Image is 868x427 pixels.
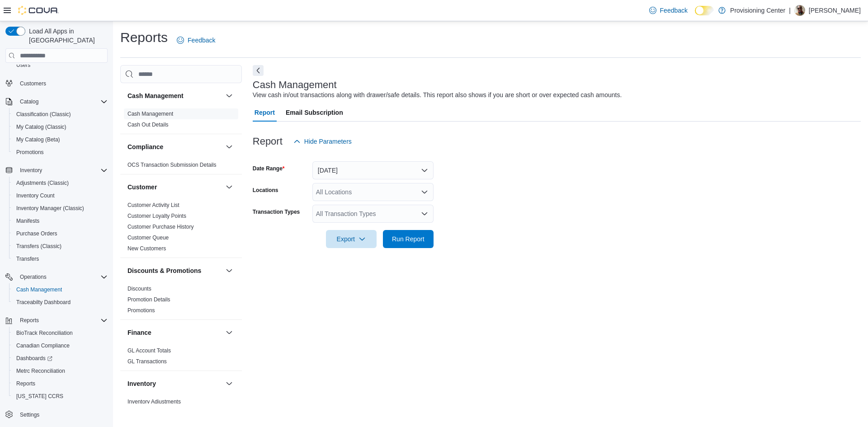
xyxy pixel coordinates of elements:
span: Discounts [127,285,151,292]
a: Manifests [13,216,43,226]
span: Operations [16,272,108,282]
button: Operations [16,272,50,282]
button: Run Report [383,230,434,248]
span: Traceabilty Dashboard [13,297,108,308]
span: Metrc Reconciliation [16,367,65,375]
a: Feedback [173,31,219,49]
span: Run Report [392,235,425,244]
button: Open list of options [421,188,428,196]
span: Catalog [16,96,108,107]
span: Inventory Count [16,192,55,199]
span: New Customers [127,245,166,252]
input: Dark Mode [695,6,714,15]
a: Adjustments (Classic) [13,178,72,188]
a: Cash Management [127,111,173,117]
h3: Compliance [127,142,163,151]
button: Finance [224,327,235,338]
span: My Catalog (Beta) [16,136,60,143]
span: My Catalog (Classic) [16,123,66,131]
span: Manifests [13,216,108,226]
a: Inventory Count [13,190,58,201]
a: Settings [16,409,43,420]
span: Report [255,103,275,122]
a: Cash Management [13,284,66,295]
button: Transfers (Classic) [9,240,111,253]
span: Users [16,61,30,69]
button: [US_STATE] CCRS [9,390,111,403]
span: Dashboards [13,353,108,364]
a: Transfers (Classic) [13,241,65,252]
button: Finance [127,328,222,337]
span: Purchase Orders [16,230,57,237]
span: OCS Transaction Submission Details [127,161,217,169]
span: Hide Parameters [304,137,352,146]
span: Manifests [16,217,39,225]
button: Inventory [127,379,222,388]
div: Discounts & Promotions [120,283,242,319]
button: Inventory Manager (Classic) [9,202,111,215]
span: Customer Queue [127,234,169,241]
label: Date Range [253,165,285,172]
div: Customer [120,200,242,258]
button: Catalog [2,95,111,108]
div: Cash Management [120,108,242,134]
span: Promotion Details [127,296,170,303]
a: Customer Queue [127,235,169,241]
div: Mike Kaspar [794,5,805,16]
span: Reports [16,315,108,326]
label: Transaction Types [253,208,300,216]
a: My Catalog (Beta) [13,134,64,145]
span: Load All Apps in [GEOGRAPHIC_DATA] [25,27,108,45]
span: Metrc Reconciliation [13,366,108,376]
button: Traceabilty Dashboard [9,296,111,309]
span: Reports [20,317,39,324]
button: Reports [16,315,42,326]
div: View cash in/out transactions along with drawer/safe details. This report also shows if you are s... [253,90,622,100]
button: Purchase Orders [9,227,111,240]
button: Promotions [9,146,111,159]
span: My Catalog (Classic) [13,122,108,132]
span: Inventory Count [13,190,108,201]
button: BioTrack Reconciliation [9,327,111,339]
button: Operations [2,271,111,283]
a: Traceabilty Dashboard [13,297,74,308]
a: GL Transactions [127,358,167,365]
button: Cash Management [9,283,111,296]
span: Customers [16,78,108,89]
h3: Report [253,136,283,147]
span: GL Account Totals [127,347,171,354]
a: My Catalog (Classic) [13,122,70,132]
button: Cash Management [224,90,235,101]
span: [US_STATE] CCRS [16,393,63,400]
a: OCS Transaction Submission Details [127,162,217,168]
button: Metrc Reconciliation [9,365,111,377]
button: Users [9,59,111,71]
span: Customers [20,80,46,87]
a: [US_STATE] CCRS [13,391,67,402]
button: Reports [9,377,111,390]
button: Customer [127,183,222,192]
button: Classification (Classic) [9,108,111,121]
button: Inventory [2,164,111,177]
button: Inventory [16,165,46,176]
span: Feedback [188,36,215,45]
a: Customer Purchase History [127,224,194,230]
span: Transfers [16,255,39,263]
a: Promotion Details [127,296,170,303]
button: Reports [2,314,111,327]
button: [DATE] [312,161,434,179]
span: Inventory [16,165,108,176]
a: Inventory Manager (Classic) [13,203,88,214]
h3: Finance [127,328,151,337]
button: Catalog [16,96,42,107]
button: Settings [2,408,111,421]
button: Hide Parameters [290,132,355,150]
span: Customer Activity List [127,202,179,209]
span: Inventory Manager (Classic) [13,203,108,214]
a: Customers [16,78,50,89]
button: Next [253,65,264,76]
a: Metrc Reconciliation [13,366,69,376]
div: Finance [120,345,242,371]
span: Reports [16,380,35,387]
button: My Catalog (Classic) [9,121,111,133]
